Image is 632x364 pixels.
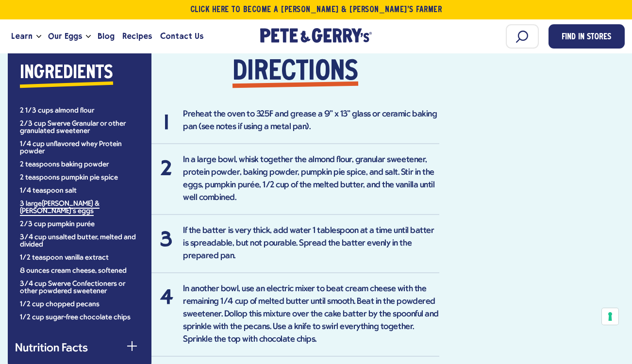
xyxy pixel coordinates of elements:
li: If the batter is very thick, add water 1 tablespoon at a time until batter is spreadable, but not... [151,225,439,273]
li: In a large bowl, whisk together the almond flour, granular sweetener, protein powder, baking powd... [151,154,439,215]
li: 2/3 cup Swerve Granular or other granulated sweetener [20,120,139,135]
strong: Directions [233,58,358,87]
li: 2/3 cup pumpkin purée [20,221,139,228]
li: 3 large [20,200,139,215]
span: Contact Us [160,30,203,42]
a: Contact Us [156,23,207,50]
a: Our Eggs [44,23,86,50]
a: Learn [7,23,36,50]
li: 3/4 cup Swerve Confectioners or other powdered sweetener [20,281,139,295]
button: Nutrition Facts [15,343,144,355]
li: 2 teaspoons pumpkin pie spice [20,174,139,182]
li: 8 ounces cream cheese, softened [20,267,139,275]
li: 1/4 cup unflavored whey Protein powder [20,141,139,155]
a: Recipes [118,23,156,50]
li: 3/4 cup unsalted butter, melted and divided [20,234,139,248]
li: Preheat the oven to 325F and grease a 9” x 13” glass or ceramic baking pan (see notes if using a ... [151,108,439,144]
a: [PERSON_NAME] & [PERSON_NAME]'s eggs [20,200,100,216]
li: 1/2 cup sugar-free chocolate chips [20,314,139,321]
span: Learn [11,30,33,42]
span: Find in Stores [562,31,611,44]
li: 1/2 cup chopped pecans [20,301,139,308]
span: Recipes [122,30,152,42]
a: Find in Stores [549,24,625,49]
li: 2 1/3 cups almond flour [20,107,139,115]
li: In another bowl, use an electric mixer to beat cream cheese with the remaining 1/4 cup of melted ... [151,283,439,357]
span: Our Eggs [48,30,82,42]
li: 2 teaspoons baking powder [20,161,139,168]
strong: Ingredients [20,65,113,82]
button: Your consent preferences for tracking technologies [602,308,618,325]
a: Blog [94,23,118,50]
li: 1/2 teaspoon vanilla extract [20,254,139,262]
button: Open the dropdown menu for Our Eggs [86,35,91,38]
span: Blog [98,30,115,42]
li: 1/4 teaspoon salt [20,187,139,195]
input: Search [506,24,539,49]
button: Open the dropdown menu for Learn [36,35,41,38]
